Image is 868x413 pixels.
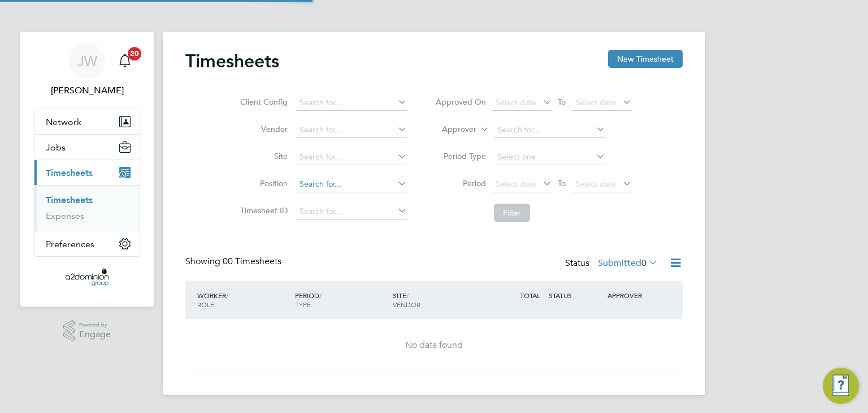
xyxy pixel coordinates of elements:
[46,167,93,178] span: Timesheets
[223,256,281,267] span: 00 Timesheets
[185,50,279,72] h2: Timesheets
[34,231,140,256] button: Preferences
[63,320,111,342] a: Powered byEngage
[494,149,605,165] input: Select one
[34,268,140,286] a: Go to home page
[393,300,420,309] span: VENDOR
[575,97,616,107] span: Select date
[494,122,605,138] input: Search for...
[296,95,407,111] input: Search for...
[406,291,409,300] span: /
[34,160,140,185] button: Timesheets
[295,300,311,309] span: TYPE
[128,47,141,61] span: 20
[34,185,140,231] div: Timesheets
[197,339,671,351] div: No data found
[296,177,407,192] input: Search for...
[608,50,683,68] button: New Timesheet
[34,43,140,97] a: JW[PERSON_NAME]
[494,204,530,222] button: Filter
[77,54,97,68] span: JW
[20,32,154,307] nav: Main navigation
[34,84,140,97] span: Jack Whitehouse
[237,124,288,134] label: Vendor
[641,257,646,269] span: 0
[237,151,288,161] label: Site
[292,285,390,315] div: PERIOD
[66,268,108,286] img: a2dominion-logo-retina.png
[435,151,486,161] label: Period Type
[605,285,663,306] div: APPROVER
[390,285,488,315] div: SITE
[435,97,486,107] label: Approved On
[194,285,292,315] div: WORKER
[435,178,486,188] label: Period
[237,97,288,107] label: Client Config
[79,330,111,339] span: Engage
[496,97,536,107] span: Select date
[296,149,407,165] input: Search for...
[34,135,140,160] button: Jobs
[79,320,111,330] span: Powered by
[554,94,569,109] span: To
[546,285,605,306] div: STATUS
[823,368,859,404] button: Engage Resource Center
[296,122,407,138] input: Search for...
[46,142,66,153] span: Jobs
[520,291,540,300] span: TOTAL
[598,257,658,269] label: Submitted
[114,43,136,79] a: 20
[426,124,476,135] label: Approver
[185,256,284,268] div: Showing
[46,239,94,249] span: Preferences
[496,179,536,189] span: Select date
[46,210,84,221] a: Expenses
[34,109,140,134] button: Network
[319,291,322,300] span: /
[237,178,288,188] label: Position
[575,179,616,189] span: Select date
[46,195,93,205] a: Timesheets
[46,117,81,127] span: Network
[226,291,228,300] span: /
[197,300,214,309] span: ROLE
[565,256,660,272] div: Status
[237,205,288,216] label: Timesheet ID
[296,204,407,220] input: Search for...
[554,176,569,191] span: To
